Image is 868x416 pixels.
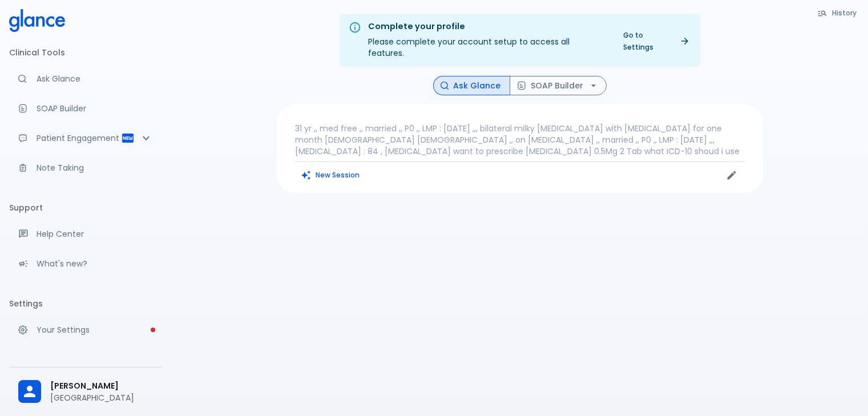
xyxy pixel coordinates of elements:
[9,290,162,317] li: Settings
[37,324,153,336] p: Your Settings
[37,228,153,240] p: Help Center
[9,194,162,221] li: Support
[433,76,510,96] button: Ask Glance
[9,317,162,342] a: Please complete account setup
[812,5,863,21] button: History
[9,221,162,247] a: Get help from our support team
[37,132,121,144] p: Patient Engagement
[50,380,153,392] span: [PERSON_NAME]
[9,66,162,91] a: Moramiz: Find ICD10AM codes instantly
[37,162,153,173] p: Note Taking
[723,167,740,184] button: Edit
[368,17,607,63] div: Please complete your account setup to access all features.
[295,167,366,183] button: Clears all inputs and results.
[9,126,162,151] div: Patient Reports & Referrals
[295,123,745,157] p: 31 yr ,, med free ,, married ,, P0 ,, LMP : [DATE] ,,, bilateral milky [MEDICAL_DATA] with [MEDIC...
[37,258,153,269] p: What's new?
[9,251,162,276] div: Recent updates and feature releases
[616,27,696,55] a: Go to Settings
[50,392,153,403] p: [GEOGRAPHIC_DATA]
[510,76,607,96] button: SOAP Builder
[9,96,162,121] a: Docugen: Compose a clinical documentation in seconds
[9,155,162,180] a: Advanced note-taking
[368,21,607,33] div: Complete your profile
[9,372,162,411] div: [PERSON_NAME][GEOGRAPHIC_DATA]
[37,103,153,114] p: SOAP Builder
[37,73,153,84] p: Ask Glance
[9,39,162,66] li: Clinical Tools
